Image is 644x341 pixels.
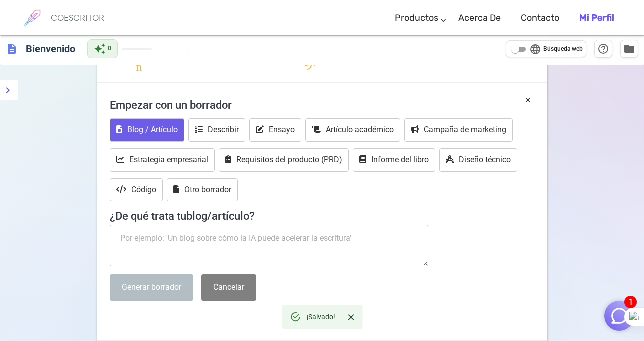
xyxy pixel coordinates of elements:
button: Otro borrador [167,178,238,202]
button: 1 [604,301,634,331]
font: ? [249,210,255,222]
font: Mi perfil [579,12,614,23]
button: Cerca [343,310,358,325]
a: Mi perfil [579,3,614,33]
button: × [525,93,531,107]
font: Cancelar [213,282,244,292]
font: Blog / Artículo [127,125,178,134]
span: help_outline [597,43,609,55]
font: Productos [395,12,438,23]
font: 0 [108,45,111,52]
font: Acerca de [458,12,501,23]
font: Artículo académico [326,125,394,134]
font: Contacto [521,12,559,23]
a: Contacto [521,3,559,33]
font: Campaña de marketing [424,125,506,134]
font: Generar borrador [122,282,181,292]
font: COESCRITOR [51,12,104,23]
font: Estrategia empresarial [129,155,208,164]
font: Bienvenido [26,43,75,55]
font: Ensayo [269,125,295,134]
font: ¿De qué trata tu [110,210,186,222]
font: Describir [208,125,239,134]
font: × [525,94,531,106]
font: 1 [628,297,633,307]
a: Productos [395,3,438,33]
font: Informe del libro [371,155,429,164]
button: Generar borrador [110,274,193,301]
img: Cerrar chat [610,306,629,325]
span: description [6,43,18,55]
span: folder [623,43,635,55]
button: Artículo académico [305,118,400,142]
font: ¡Salvado! [307,313,335,321]
button: Código [110,178,163,202]
button: Ayuda y atajos [594,40,612,58]
font: Empezar con un borrador [110,99,232,111]
font: Diseño técnico [459,155,511,164]
button: Informe del libro [353,148,435,172]
button: Requisitos del producto (PRD) [219,148,349,172]
a: Acerca de [458,3,501,33]
button: Cancelar [201,274,256,301]
font: Requisitos del producto (PRD) [236,155,342,164]
font: Búsqueda web [543,45,583,52]
span: language [529,43,541,55]
button: Ensayo [249,118,301,142]
font: Otro borrador [184,185,231,194]
button: Administrar documentos [620,40,638,58]
button: Campaña de marketing [404,118,513,142]
font: blog/artículo [186,210,249,222]
img: logotipo de la marca [20,5,45,30]
button: Blog / Artículo [110,118,184,142]
h6: Haga clic para editar el título [22,39,79,59]
button: Diseño técnico [439,148,517,172]
button: Describir [188,118,245,142]
button: Estrategia empresarial [110,148,215,172]
span: auto_awesome [94,43,106,55]
font: Código [131,185,156,194]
